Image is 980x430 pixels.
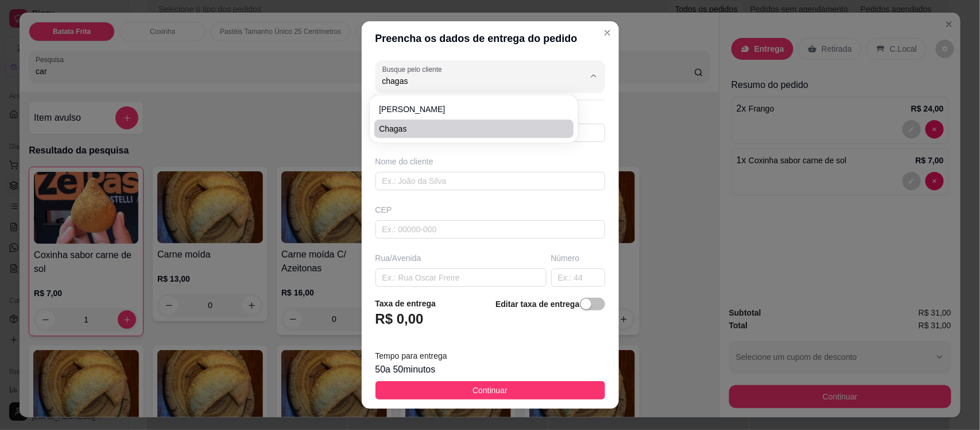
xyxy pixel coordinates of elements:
[551,268,605,287] input: Ex.: 44
[375,204,605,216] div: CEP
[551,252,605,264] div: Número
[598,24,617,42] button: Close
[372,98,576,140] div: Suggestions
[375,252,547,264] div: Rua/Avenida
[379,103,557,115] span: [PERSON_NAME]
[375,220,605,239] input: Ex.: 00000-000
[382,64,446,74] label: Busque pelo cliente
[375,351,447,360] span: Tempo para entrega
[375,310,424,328] h3: R$ 0,00
[375,156,605,167] div: Nome do cliente
[379,123,557,135] span: Chagas
[375,299,436,308] strong: Taxa de entrega
[382,75,566,87] input: Busque pelo cliente
[362,21,619,56] header: Preencha os dados de entrega do pedido
[375,172,605,190] input: Ex.: João da Silva
[375,268,547,287] input: Ex.: Rua Oscar Freire
[472,384,508,397] span: Continuar
[495,300,579,309] strong: Editar taxa de entrega
[584,67,603,85] button: Show suggestions
[375,363,605,377] div: 50 a 50 minutos
[374,100,574,138] ul: Suggestions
